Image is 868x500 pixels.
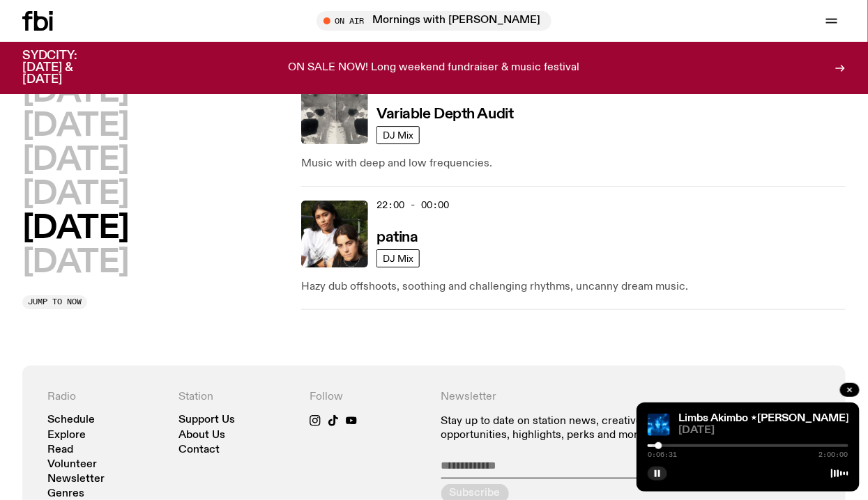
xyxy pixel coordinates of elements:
h4: Newsletter [441,391,690,404]
a: Schedule [47,415,95,425]
p: ON SALE NOW! Long weekend fundraiser & music festival [289,62,580,75]
button: [DATE] [22,77,129,108]
a: Read [47,445,73,455]
button: [DATE] [22,247,129,279]
a: DJ Mix [376,126,420,144]
button: On AirMornings with [PERSON_NAME] [317,11,551,31]
h4: Follow [310,391,427,404]
p: Hazy dub offshoots, soothing and challenging rhythms, uncanny dream music. [301,279,846,295]
a: About Us [178,430,225,441]
a: DJ Mix [376,249,420,267]
p: Stay up to date on station news, creative opportunities, highlights, perks and more. [441,415,690,442]
p: Music with deep and low frequencies. [301,155,846,172]
h3: SYDCITY: [DATE] & [DATE] [22,50,112,86]
img: A black and white Rorschach [301,77,368,144]
h3: Variable Depth Audit [376,107,513,122]
span: [DATE] [678,425,848,436]
h3: patina [376,231,418,245]
a: Limbs Akimbo ⋆[PERSON_NAME]⋆ [678,413,857,424]
a: Contact [178,445,220,455]
span: 22:00 - 00:00 [376,198,449,212]
a: Volunteer [47,460,97,470]
span: 2:00:00 [819,451,848,458]
span: DJ Mix [383,253,413,263]
h4: Radio [47,391,165,404]
h4: Station [178,391,296,404]
span: Jump to now [28,298,82,306]
span: 0:06:31 [648,451,677,458]
button: [DATE] [22,111,129,142]
button: [DATE] [22,213,129,244]
a: Genres [47,489,84,499]
a: patina [376,228,418,245]
a: Variable Depth Audit [376,104,513,122]
a: Newsletter [47,474,105,485]
button: [DATE] [22,179,129,210]
span: DJ Mix [383,130,413,140]
button: Jump to now [22,295,87,309]
a: Support Us [178,415,235,425]
button: [DATE] [22,145,129,176]
a: Explore [47,430,86,441]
